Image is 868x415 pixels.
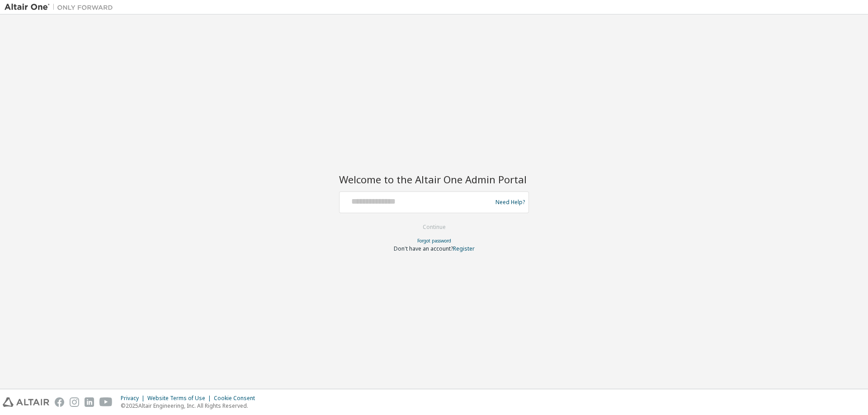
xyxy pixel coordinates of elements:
img: youtube.svg [99,397,113,407]
img: Altair One [5,3,118,12]
p: © 2025 Altair Engineering, Inc. All Rights Reserved. [121,402,260,410]
img: linkedin.svg [85,397,94,407]
span: Don't have an account? [394,245,453,252]
img: facebook.svg [55,397,64,407]
a: Register [453,245,475,252]
div: Privacy [121,395,147,402]
a: Forgot password [417,238,451,244]
div: Website Terms of Use [147,395,214,402]
h2: Welcome to the Altair One Admin Portal [339,173,529,186]
img: altair_logo.svg [3,397,49,407]
div: Cookie Consent [214,395,260,402]
img: instagram.svg [70,397,79,407]
a: Need Help? [495,202,525,202]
